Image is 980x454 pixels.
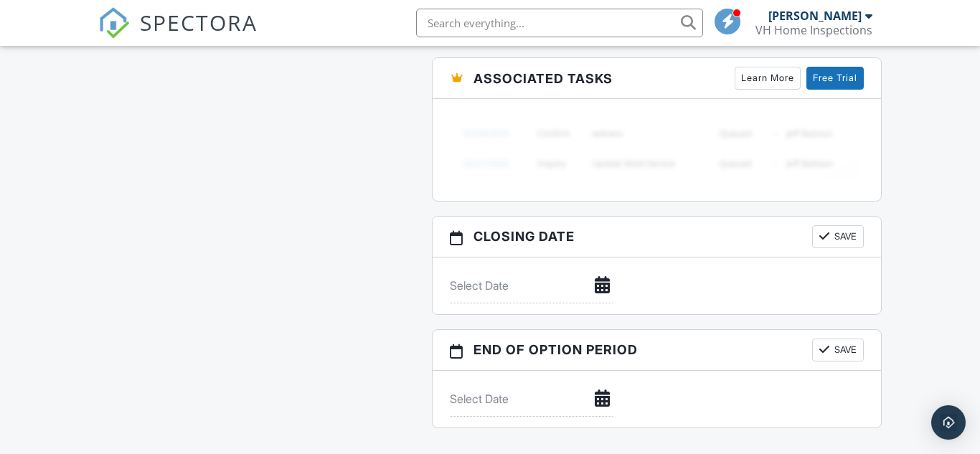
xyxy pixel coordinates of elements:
[812,225,864,248] button: Save
[755,23,872,37] div: VH Home Inspections
[473,69,613,88] span: Associated Tasks
[806,67,864,90] a: Free Trial
[735,67,801,90] a: Learn More
[416,9,703,37] input: Search everything...
[768,9,862,23] div: [PERSON_NAME]
[473,227,575,246] span: Closing date
[140,7,258,37] span: SPECTORA
[473,340,638,359] span: End of Option Period
[450,268,613,303] input: Select Date
[98,7,130,39] img: The Best Home Inspection Software - Spectora
[450,110,864,186] img: blurred-tasks-251b60f19c3f713f9215ee2a18cbf2105fc2d72fcd585247cf5e9ec0c957c1dd.png
[931,405,966,440] div: Open Intercom Messenger
[812,339,864,361] button: Save
[450,382,613,417] input: Select Date
[98,19,258,49] a: SPECTORA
